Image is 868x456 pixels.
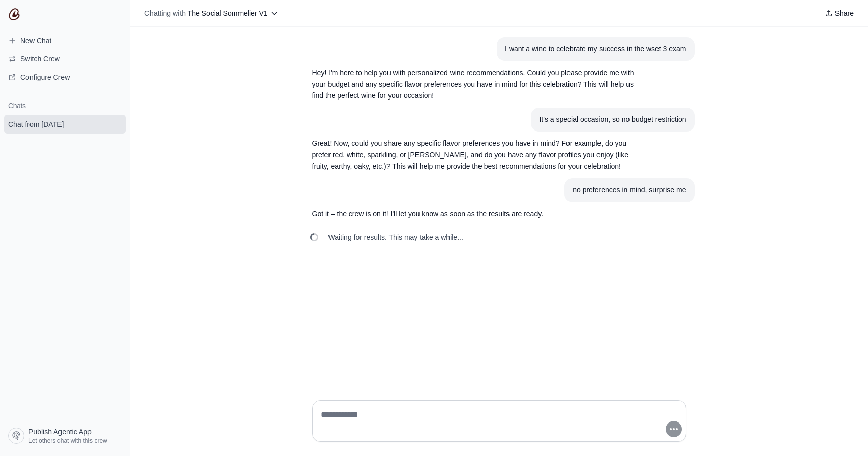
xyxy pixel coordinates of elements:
button: Share [821,6,858,20]
p: Hey! I'm here to help you with personalized wine recommendations. Could you please provide me wit... [312,67,638,102]
span: Configure Crew [20,72,70,82]
div: It's a special occasion, so no budget restriction [539,114,686,125]
span: Waiting for results. This may take a while... [328,232,463,242]
span: Switch Crew [20,54,60,64]
section: Response [304,202,646,226]
p: Got it – the crew is on it! I'll let you know as soon as the results are ready. [312,208,638,220]
span: The Social Sommelier V1 [188,9,268,17]
span: New Chat [20,36,51,46]
span: Share [835,8,854,18]
button: Chatting with The Social Sommelier V1 [140,6,282,20]
button: Switch Crew [4,51,126,67]
section: User message [564,178,694,202]
section: Response [304,132,646,178]
a: Configure Crew [4,69,126,85]
section: User message [531,108,694,132]
div: I want a wine to celebrate my success in the wset 3 exam [505,43,686,55]
span: Chat from [DATE] [8,119,64,129]
p: Great! Now, could you share any specific flavor preferences you have in mind? For example, do you... [312,138,638,172]
span: Chatting with [144,8,186,18]
a: Publish Agentic App Let others chat with this crew [4,424,126,448]
span: Let others chat with this crew [28,437,107,445]
img: CrewAI Logo [8,8,20,20]
section: Response [304,61,646,108]
div: no preferences in mind, surprise me [573,184,686,196]
span: Publish Agentic App [28,427,92,437]
a: Chat from [DATE] [4,115,126,134]
a: New Chat [4,32,126,49]
section: User message [497,37,694,61]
